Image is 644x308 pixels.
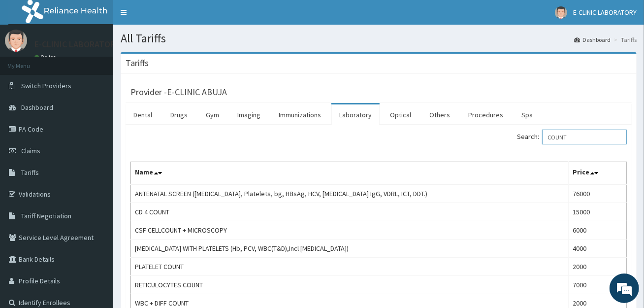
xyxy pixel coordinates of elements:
p: E-CLINIC LABORATORY [34,40,120,49]
th: Name [131,162,569,185]
td: CSF CELLCOUNT + MICROSCOPY [131,221,569,240]
td: RETICULOCYTES COUNT [131,276,569,294]
a: Immunizations [271,104,329,125]
td: ANTENATAL SCREEN ([MEDICAL_DATA], Platelets, bg, HBsAg, HCV, [MEDICAL_DATA] IgG, VDRL, ICT, DDT.) [131,184,569,203]
a: Spa [514,104,541,125]
td: 76000 [569,184,627,203]
h3: Tariffs [126,59,149,68]
span: E-CLINIC LABORATORY [573,8,637,17]
td: CD 4 COUNT [131,203,569,221]
label: Search: [517,130,627,144]
span: Switch Providers [21,81,71,90]
a: Optical [382,104,419,125]
span: Tariffs [21,168,39,177]
th: Price [569,162,627,185]
input: Search: [542,130,627,144]
div: Chat with us now [51,55,165,68]
div: Minimize live chat window [161,5,185,29]
a: Dental [126,104,160,125]
textarea: Type your message and hit 'Enter' [5,204,188,239]
td: PLATELET COUNT [131,258,569,276]
img: User Image [5,30,27,52]
td: 2000 [569,258,627,276]
h1: All Tariffs [121,32,637,45]
span: We're online! [57,92,136,191]
span: Claims [21,146,40,155]
td: 7000 [569,276,627,294]
img: d_794563401_company_1708531726252_794563401 [18,49,40,74]
td: 6000 [569,221,627,240]
td: 4000 [569,240,627,258]
a: Gym [198,104,227,125]
img: User Image [555,6,567,19]
a: Drugs [162,104,195,125]
a: Others [421,104,458,125]
a: Imaging [229,104,268,125]
a: Online [34,54,58,61]
td: [MEDICAL_DATA] WITH PLATELETS (Hb, PCV, WBC(T&D),Incl [MEDICAL_DATA]) [131,240,569,258]
h3: Provider - E-CLINIC ABUJA [130,88,227,97]
a: Dashboard [574,35,611,44]
span: Tariff Negotiation [21,211,71,220]
a: Laboratory [331,104,380,125]
li: Tariffs [612,35,637,44]
span: Dashboard [21,103,53,112]
td: 15000 [569,203,627,221]
a: Procedures [460,104,511,125]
